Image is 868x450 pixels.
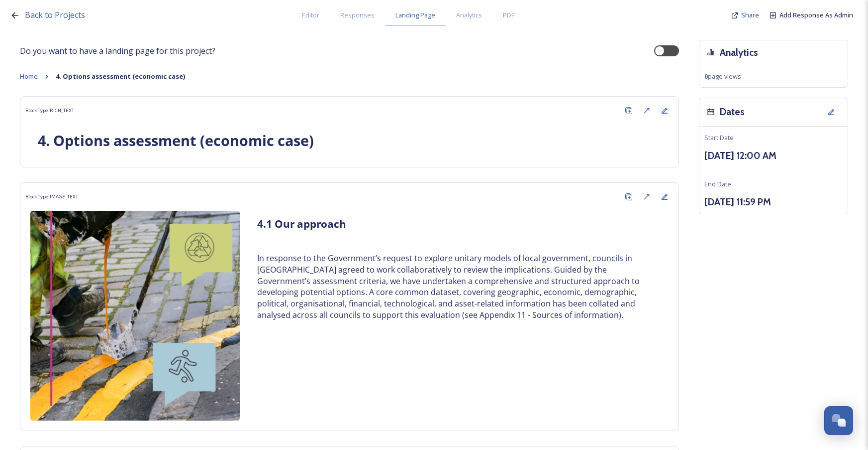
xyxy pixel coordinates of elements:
[20,72,38,81] span: Home
[456,10,482,20] span: Analytics
[25,9,85,21] a: Back to Projects
[25,9,85,20] span: Back to Projects
[704,72,741,81] span: page views
[20,45,215,57] span: Do you want to have a landing page for this project?
[720,105,745,119] h3: Dates
[56,72,185,81] strong: 4. Options assessment (economic case)
[340,10,375,20] span: Responses
[25,107,74,114] span: Block Type: RICH_TEXT
[704,149,843,163] h3: [DATE] 12:00 AM
[395,10,435,20] span: Landing Page
[257,253,661,320] p: In response to the Government’s request to explore unitary models of local government, councils i...
[704,195,843,209] h3: [DATE] 11:59 PM
[257,217,346,231] strong: 4.1 Our approach
[824,406,853,435] button: Open Chat
[503,10,514,20] span: PDF
[779,10,853,20] a: Add Response As Admin
[302,10,319,20] span: Editor
[704,179,731,188] span: End Date
[704,133,734,142] span: Start Date
[720,45,758,60] h3: Analytics
[741,10,759,19] span: Share
[38,131,314,150] strong: 4. Options assessment (economic case)
[25,193,78,200] span: Block Type: IMAGE_TEXT
[704,72,708,81] strong: 0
